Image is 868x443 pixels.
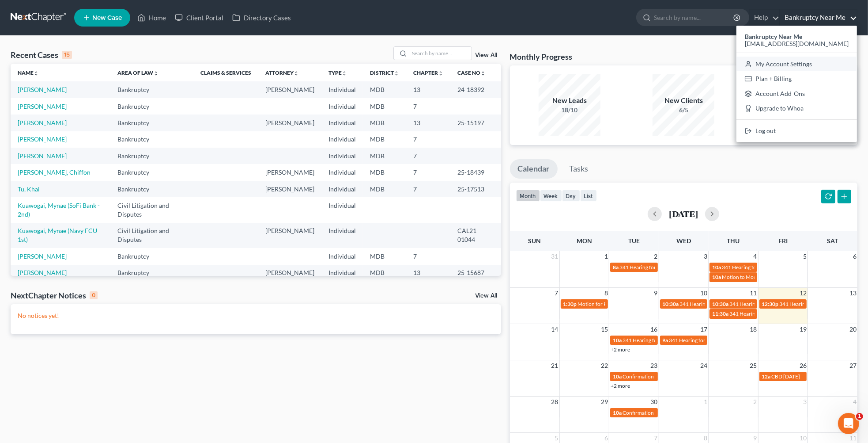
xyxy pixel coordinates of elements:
span: 8a [613,264,619,271]
a: Districtunfold_more [370,69,399,76]
a: Case Nounfold_more [457,69,486,76]
td: Bankruptcy [110,248,193,264]
th: Claims & Services [193,64,258,81]
span: 14 [551,324,559,335]
a: +2 more [611,382,630,389]
a: Tasks [562,159,596,179]
td: MDB [363,81,406,98]
td: 13 [406,81,450,98]
span: [EMAIL_ADDRESS][DOMAIN_NAME] [745,40,849,47]
span: 31 [551,251,559,262]
i: unfold_more [342,71,347,76]
td: Individual [321,98,363,115]
a: Calendar [510,159,558,179]
td: MDB [363,164,406,180]
a: Attorneyunfold_more [265,69,299,76]
td: [PERSON_NAME] [258,265,321,281]
button: month [516,190,540,202]
a: [PERSON_NAME] [18,103,67,110]
td: CAL21-01044 [450,223,501,248]
a: Plan + Billing [736,71,857,86]
td: 7 [406,248,450,264]
a: [PERSON_NAME] [18,135,67,143]
span: 19 [799,324,808,335]
button: week [540,190,562,202]
span: 15 [600,324,609,335]
span: 12:30p [762,301,779,307]
span: 25 [749,360,758,371]
span: 10a [613,373,622,380]
span: 22 [600,360,609,371]
td: Individual [321,265,363,281]
td: 25-17513 [450,181,501,197]
span: 29 [600,397,609,407]
p: No notices yet! [18,311,494,320]
button: list [580,190,597,202]
span: 28 [551,397,559,407]
td: 25-15197 [450,115,501,131]
span: 10a [613,337,622,344]
i: unfold_more [153,71,159,76]
span: 10:30a [663,301,679,307]
span: Sat [827,237,838,244]
span: 9 [653,288,659,298]
a: [PERSON_NAME], Chiffon [18,168,91,176]
td: Individual [321,248,363,264]
input: Search by name... [410,47,472,60]
span: 4 [753,251,758,262]
a: Tu, Khai [18,185,40,193]
a: [PERSON_NAME] [18,86,67,93]
td: MDB [363,265,406,281]
td: MDB [363,115,406,131]
span: 3 [703,251,708,262]
div: Recent Cases [11,50,72,60]
span: 341 Hearing for [PERSON_NAME] [729,310,808,317]
span: Thu [727,237,740,244]
span: 7 [554,288,559,298]
td: Civil Litigation and Disputes [110,223,193,248]
i: unfold_more [480,71,486,76]
a: Directory Cases [228,10,295,26]
span: New Case [92,15,122,21]
span: 341 Hearing for [PERSON_NAME] [623,337,702,344]
input: Search by name... [654,9,735,26]
a: View All [476,52,498,58]
i: unfold_more [394,71,399,76]
span: 1 [703,397,708,407]
a: Help [750,10,779,26]
button: day [562,190,580,202]
a: Area of Lawunfold_more [117,69,159,76]
div: New Clients [653,95,714,106]
a: [PERSON_NAME] [18,252,67,260]
span: 8 [604,288,609,298]
td: [PERSON_NAME] [258,115,321,131]
a: +2 more [611,346,630,353]
i: unfold_more [294,71,299,76]
h3: Monthly Progress [510,51,573,62]
span: 341 Hearing for [PERSON_NAME], Cleopathra [722,264,829,271]
a: Account Add-Ons [736,86,857,101]
span: 1:30p [563,301,577,307]
span: 1 [604,251,609,262]
td: 7 [406,98,450,115]
td: Individual [321,181,363,197]
td: Civil Litigation and Disputes [110,197,193,222]
td: 13 [406,265,450,281]
td: Bankruptcy [110,164,193,180]
td: Bankruptcy [110,131,193,148]
a: Home [133,10,170,26]
span: Tue [628,237,640,244]
td: Bankruptcy [110,265,193,281]
div: 15 [62,51,72,59]
span: Confirmation Date for [PERSON_NAME] [GEOGRAPHIC_DATA][PERSON_NAME][GEOGRAPHIC_DATA] [623,373,865,380]
td: Bankruptcy [110,181,193,197]
td: [PERSON_NAME] [258,164,321,180]
div: Bankruptcy Near Me [736,26,857,142]
td: Individual [321,131,363,148]
span: 341 Hearing for [PERSON_NAME] [619,264,698,271]
td: Individual [321,223,363,248]
td: 7 [406,148,450,164]
a: Kuawogai, Mynae (SoFi Bank - 2nd) [18,202,100,218]
div: 0 [90,291,98,299]
td: [PERSON_NAME] [258,181,321,197]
